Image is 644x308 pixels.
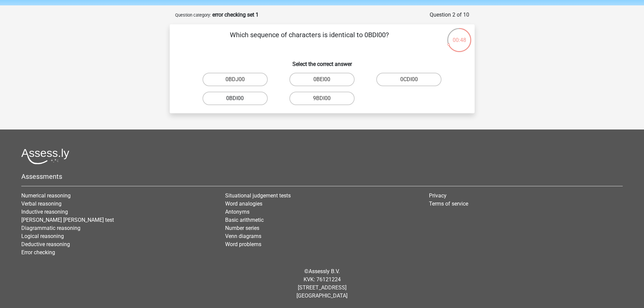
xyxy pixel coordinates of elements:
p: Which sequence of characters is identical to 0BDI00? [181,30,438,50]
label: 0BEI00 [289,73,355,86]
small: Question category: [175,13,211,18]
div: © KVK: 76121224 [STREET_ADDRESS] [GEOGRAPHIC_DATA] [16,262,628,305]
a: Error checking [21,249,55,256]
label: 0CDI00 [376,73,442,86]
div: Question 2 of 10 [430,11,469,19]
a: Diagrammatic reasoning [21,225,80,231]
label: 0BDJ00 [202,73,268,86]
a: Venn diagrams [225,233,261,239]
a: Verbal reasoning [21,200,62,207]
a: Inductive reasoning [21,209,68,215]
a: Antonyms [225,209,249,215]
a: Terms of service [429,200,468,207]
a: [PERSON_NAME] [PERSON_NAME] test [21,217,114,223]
a: Situational judgement tests [225,192,291,199]
h5: Assessments [21,172,623,181]
div: 00:48 [447,27,472,44]
label: 9BDI00 [289,92,355,105]
a: Number series [225,225,259,231]
h6: Select the correct answer [181,55,464,67]
a: Word analogies [225,200,262,207]
img: Assessly logo [21,148,69,164]
a: Logical reasoning [21,233,64,239]
a: Word problems [225,241,261,247]
strong: error checking set 1 [212,11,259,18]
label: 0BDI00 [202,92,268,105]
a: Assessly B.V. [309,268,340,275]
a: Basic arithmetic [225,217,264,223]
a: Deductive reasoning [21,241,70,247]
a: Numerical reasoning [21,192,71,199]
a: Privacy [429,192,447,199]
